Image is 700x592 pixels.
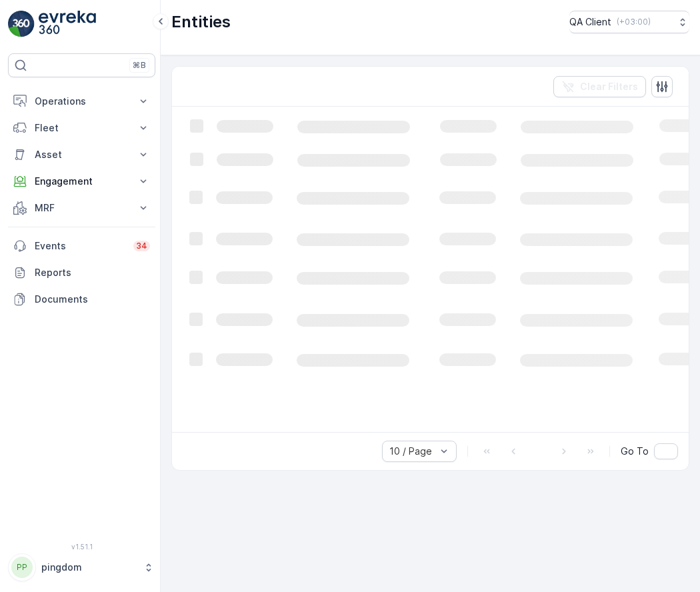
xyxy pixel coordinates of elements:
button: PPpingdom [8,553,155,581]
a: Documents [8,286,155,313]
span: Go To [621,445,649,458]
img: logo [8,11,35,37]
p: Fleet [35,121,129,135]
a: Reports [8,259,155,286]
p: Clear Filters [580,80,638,93]
p: pingdom [41,561,137,574]
span: v 1.51.1 [8,543,155,551]
button: Clear Filters [553,76,646,97]
img: logo_light-DOdMpM7g.png [39,11,96,37]
p: QA Client [569,15,611,29]
p: MRF [35,201,129,215]
p: Asset [35,148,129,161]
p: ( +03:00 ) [617,17,651,27]
a: Events34 [8,233,155,259]
button: Fleet [8,115,155,141]
p: Reports [35,266,150,279]
p: ⌘B [133,60,146,71]
p: 34 [136,241,147,251]
p: Operations [35,95,129,108]
p: Events [35,239,125,253]
p: Engagement [35,175,129,188]
button: Asset [8,141,155,168]
button: QA Client(+03:00) [569,11,689,33]
button: MRF [8,195,155,221]
button: Operations [8,88,155,115]
div: PP [11,557,33,578]
button: Engagement [8,168,155,195]
p: Documents [35,293,150,306]
p: Entities [171,11,231,33]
